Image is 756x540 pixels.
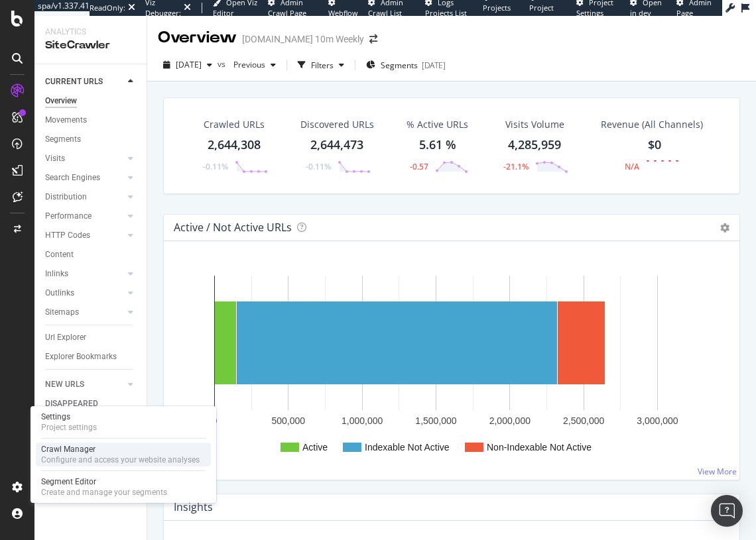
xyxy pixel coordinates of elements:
div: Create and manage your segments [41,487,167,498]
div: Configure and access your website analyses [41,455,200,465]
h4: Insights [174,498,213,516]
a: CURRENT URLS [45,75,124,89]
button: Filters [292,54,349,76]
a: SettingsProject settings [36,410,211,434]
div: Crawl Manager [41,444,200,455]
div: Url Explorer [45,331,86,345]
div: Settings [41,411,97,422]
div: Segment Editor [41,476,167,487]
div: Segments [45,133,81,146]
div: Discovered URLs [300,118,374,131]
span: Webflow [328,8,358,18]
a: Crawl ManagerConfigure and access your website analyses [36,443,211,466]
div: Explorer Bookmarks [45,350,117,364]
div: [DATE] [422,60,446,71]
div: CURRENT URLS [45,75,103,89]
div: [DOMAIN_NAME] 10m Weekly [242,32,364,46]
div: SiteCrawler [45,38,136,53]
div: NEW URLS [45,378,84,392]
a: Segment EditorCreate and manage your segments [36,475,211,499]
text: Active [302,442,328,453]
div: Distribution [45,190,87,204]
span: 2025 Sep. 12th [176,59,202,70]
a: DISAPPEARED URLS [45,397,124,425]
div: 2,644,308 [208,136,261,154]
div: Sitemaps [45,305,79,319]
div: -0.11% [306,161,331,172]
button: [DATE] [158,54,218,76]
div: 4,285,959 [508,136,561,154]
text: Non-Indexable Not Active [487,442,592,453]
span: Segments [381,60,418,71]
button: Segments[DATE] [361,54,451,76]
a: Explorer Bookmarks [45,350,137,364]
a: Sitemaps [45,305,124,319]
button: Previous [228,54,281,76]
a: View More [698,466,737,477]
div: Project settings [41,422,97,433]
a: Segments [45,133,137,146]
span: Projects List [483,3,511,23]
i: Options [720,223,729,233]
div: Analytics [45,27,136,38]
div: Visits [45,152,65,166]
a: Overview [45,94,137,108]
svg: A chart. [174,262,729,469]
h4: Active / Not Active URLs [174,219,292,237]
span: Revenue (All Channels) [601,118,703,131]
a: Content [45,248,137,262]
div: DISAPPEARED URLS [45,397,112,425]
div: Movements [45,113,87,127]
div: Visits Volume [505,118,564,131]
div: Outlinks [45,286,74,300]
div: Performance [45,209,92,223]
div: -0.57 [410,161,428,172]
text: 3,000,000 [637,415,678,426]
div: Inlinks [45,267,68,281]
div: Filters [311,60,334,71]
a: Search Engines [45,171,124,185]
a: Outlinks [45,286,124,300]
text: 2,500,000 [563,415,604,426]
div: Crawled URLs [204,118,265,131]
div: N/A [625,161,639,172]
a: Url Explorer [45,331,137,345]
div: -21.1% [503,161,529,172]
span: vs [218,58,228,70]
a: NEW URLS [45,378,124,392]
span: Project Page [529,3,554,23]
div: Overview [45,94,77,108]
div: 5.61 % [419,136,456,154]
div: ReadOnly: [90,3,125,13]
div: % Active URLs [407,118,468,131]
text: 1,000,000 [342,415,383,426]
text: 500,000 [272,415,306,426]
div: Content [45,248,74,262]
div: 2,644,473 [310,136,363,154]
a: Inlinks [45,267,124,281]
div: arrow-right-arrow-left [369,34,377,44]
span: Previous [228,59,265,70]
a: Performance [45,209,124,223]
div: -0.11% [203,161,228,172]
div: Overview [158,27,237,49]
text: Indexable Not Active [365,442,450,453]
a: Movements [45,113,137,127]
a: Distribution [45,190,124,204]
a: Visits [45,152,124,166]
a: HTTP Codes [45,229,124,243]
div: HTTP Codes [45,229,90,243]
text: 2,000,000 [489,415,531,426]
text: 1,500,000 [415,415,456,426]
div: Search Engines [45,171,100,185]
div: Open Intercom Messenger [711,495,743,527]
span: $0 [648,136,661,152]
